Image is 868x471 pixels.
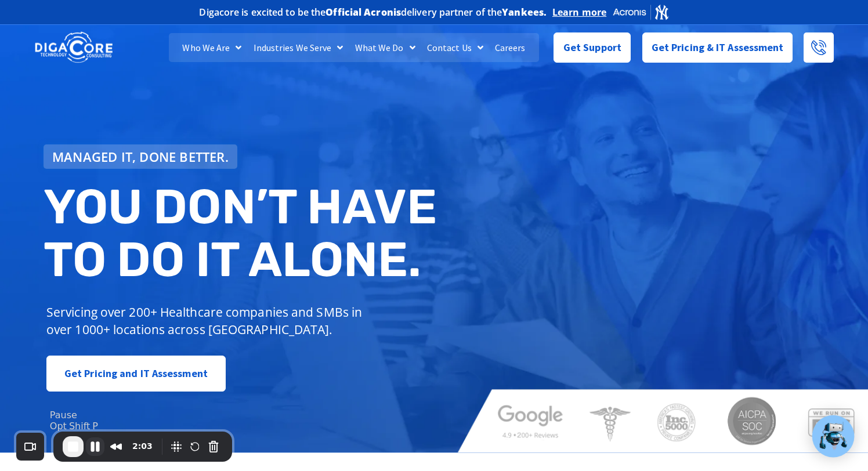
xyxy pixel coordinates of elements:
[349,33,421,62] a: What We Do
[552,6,606,18] a: Learn more
[248,33,349,62] a: Industries We Serve
[554,32,631,63] a: Get Support
[169,33,540,62] nav: Menu
[44,180,443,287] h2: You don’t have to do IT alone.
[642,32,793,63] a: Get Pricing & IT Assessment
[563,36,621,59] span: Get Support
[502,6,547,19] b: Yankees.
[652,36,784,59] span: Get Pricing & IT Assessment
[46,356,226,392] a: Get Pricing and IT Assessment
[52,150,229,163] span: Managed IT, done better.
[325,6,401,19] b: Official Acronis
[44,144,237,169] a: Managed IT, done better.
[612,3,669,20] img: Acronis
[35,31,113,64] img: DigaCore Technology Consulting
[199,8,547,17] h2: Digacore is excited to be the delivery partner of the
[176,33,247,62] a: Who We Are
[489,33,531,62] a: Careers
[421,33,489,62] a: Contact Us
[46,303,371,338] p: Servicing over 200+ Healthcare companies and SMBs in over 1000+ locations across [GEOGRAPHIC_DATA].
[64,362,208,385] span: Get Pricing and IT Assessment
